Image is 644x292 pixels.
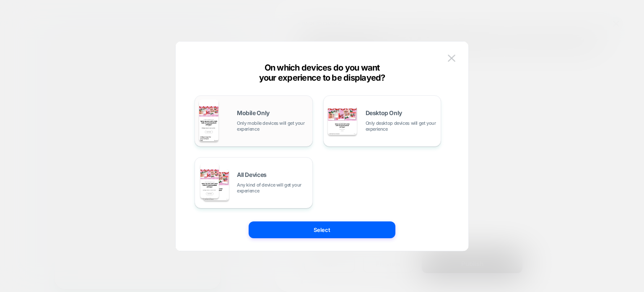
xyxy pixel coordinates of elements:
span: Desktop Only [366,110,402,116]
button: Select [249,221,395,238]
img: close [448,55,455,62]
span: On which devices do you want your experience to be displayed? [259,63,385,83]
span: Only desktop devices will get your experience [366,120,437,132]
span: Only mobile devices will get your experience [237,120,308,132]
span: Any kind of device will get your experience [237,182,308,194]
